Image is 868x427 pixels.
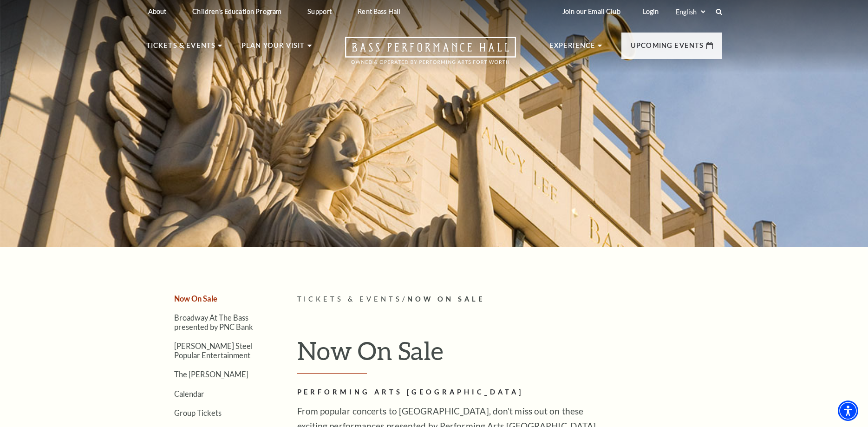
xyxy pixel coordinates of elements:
[297,294,722,305] p: /
[192,7,281,15] p: Children's Education Program
[549,40,596,57] p: Experience
[174,389,204,398] a: Calendar
[307,7,332,15] p: Support
[146,40,216,57] p: Tickets & Events
[297,335,722,374] h1: Now On Sale
[297,295,403,303] span: Tickets & Events
[174,370,248,379] a: The [PERSON_NAME]
[174,313,253,331] a: Broadway At The Bass presented by PNC Bank
[241,40,305,57] p: Plan Your Visit
[838,401,858,421] div: Accessibility Menu
[148,7,167,15] p: About
[297,387,599,398] h2: Performing Arts [GEOGRAPHIC_DATA]
[358,7,400,15] p: Rent Bass Hall
[174,294,217,303] a: Now On Sale
[174,408,222,417] a: Group Tickets
[174,342,253,359] a: [PERSON_NAME] Steel Popular Entertainment
[407,295,485,303] span: Now On Sale
[631,40,704,57] p: Upcoming Events
[674,7,707,16] select: Select:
